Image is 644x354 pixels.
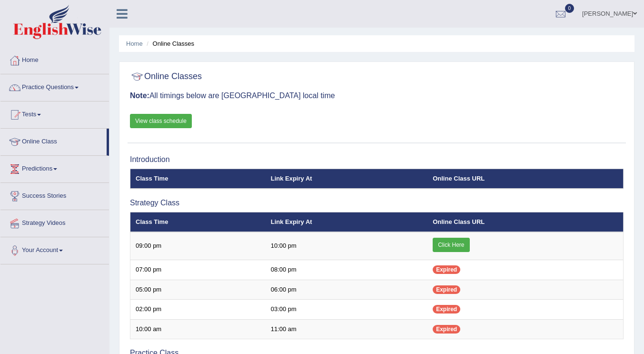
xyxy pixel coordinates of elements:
[433,238,469,252] a: Click Here
[130,300,266,320] td: 02:00 pm
[266,169,428,189] th: Link Expiry At
[144,39,194,48] li: Online Classes
[0,156,109,180] a: Predictions
[130,91,624,100] h3: All timings below are [GEOGRAPHIC_DATA] local time
[266,319,428,339] td: 11:00 am
[433,325,460,334] span: Expired
[130,232,266,260] td: 09:00 pm
[427,212,623,232] th: Online Class URL
[0,237,109,261] a: Your Account
[266,232,428,260] td: 10:00 pm
[433,265,460,274] span: Expired
[0,101,109,125] a: Tests
[130,169,266,189] th: Class Time
[266,300,428,320] td: 03:00 pm
[130,114,192,128] a: View class schedule
[0,74,109,98] a: Practice Questions
[130,319,266,339] td: 10:00 am
[266,212,428,232] th: Link Expiry At
[565,4,575,13] span: 0
[130,260,266,280] td: 07:00 pm
[266,280,428,300] td: 06:00 pm
[433,305,460,314] span: Expired
[433,285,460,294] span: Expired
[130,199,624,207] h3: Strategy Class
[130,70,202,84] h2: Online Classes
[126,40,143,47] a: Home
[130,280,266,300] td: 05:00 pm
[0,129,107,152] a: Online Class
[0,183,109,207] a: Success Stories
[0,210,109,234] a: Strategy Videos
[266,260,428,280] td: 08:00 pm
[427,169,623,189] th: Online Class URL
[130,212,266,232] th: Class Time
[130,155,624,164] h3: Introduction
[0,47,109,71] a: Home
[130,91,149,100] b: Note:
